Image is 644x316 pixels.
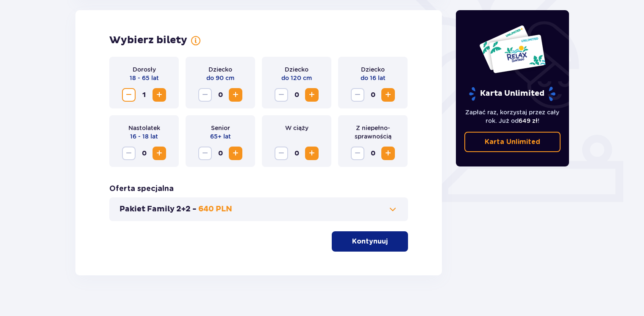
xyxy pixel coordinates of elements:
p: do 16 lat [361,74,386,82]
button: Zwiększ [305,88,319,102]
p: Dorosły [133,65,156,74]
p: 640 PLN [198,204,232,214]
p: W ciąży [285,124,308,132]
button: Kontynuuj [332,231,408,252]
button: Zwiększ [153,88,166,102]
button: Zmniejsz [198,147,212,160]
button: Zwiększ [381,88,395,102]
button: Zmniejsz [198,88,212,102]
button: Zmniejsz [122,147,136,160]
span: 0 [214,147,227,160]
button: Zwiększ [229,147,242,160]
p: Karta Unlimited [485,137,540,147]
span: 0 [290,147,303,160]
span: 0 [214,88,227,102]
p: Dziecko [208,65,232,74]
button: Zwiększ [305,147,319,160]
button: Zwiększ [381,147,395,160]
p: 65+ lat [210,132,231,141]
button: Zmniejsz [275,147,288,160]
p: do 90 cm [206,74,234,82]
button: Zmniejsz [351,147,364,160]
p: Kontynuuj [352,237,388,246]
span: 0 [366,147,380,160]
h3: Oferta specjalna [109,184,174,194]
p: Nastolatek [128,124,160,132]
span: 0 [290,88,303,102]
button: Zwiększ [229,88,242,102]
p: 18 - 65 lat [130,74,159,82]
p: Zapłać raz, korzystaj przez cały rok. Już od ! [464,108,561,125]
button: Zmniejsz [351,88,364,102]
h2: Wybierz bilety [109,34,187,47]
p: Senior [211,124,230,132]
button: Zmniejsz [275,88,288,102]
p: Karta Unlimited [468,86,556,101]
a: Karta Unlimited [464,132,561,152]
button: Pakiet Family 2+2 -640 PLN [119,204,398,214]
p: Z niepełno­sprawnością [345,124,401,141]
p: Dziecko [361,65,385,74]
span: 1 [137,88,151,102]
span: 0 [137,147,151,160]
img: Dwie karty całoroczne do Suntago z napisem 'UNLIMITED RELAX', na białym tle z tropikalnymi liśćmi... [479,25,546,74]
p: Pakiet Family 2+2 - [119,204,197,214]
span: 649 zł [519,117,538,124]
p: 16 - 18 lat [130,132,158,141]
span: 0 [366,88,380,102]
button: Zwiększ [153,147,166,160]
p: do 120 cm [281,74,312,82]
button: Zmniejsz [122,88,136,102]
p: Dziecko [285,65,308,74]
